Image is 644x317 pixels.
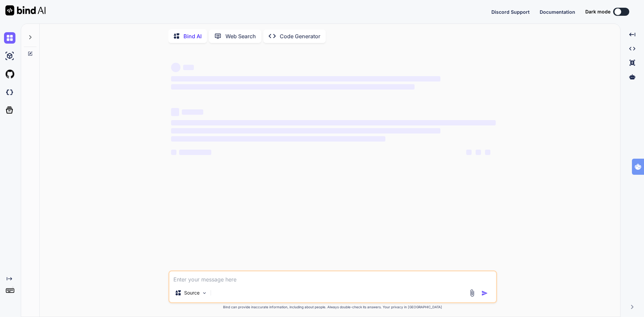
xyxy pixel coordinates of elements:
button: Documentation [540,8,575,15]
img: Pick Models [202,290,207,296]
img: Bind AI [5,5,46,15]
span: ‌ [476,150,481,155]
span: ‌ [171,136,385,142]
p: Source [184,289,200,296]
span: Dark mode [585,8,610,15]
span: ‌ [171,108,179,116]
span: ‌ [171,120,496,125]
img: ai-studio [4,50,15,62]
span: ‌ [182,109,203,115]
span: ‌ [179,150,211,155]
span: Discord Support [491,9,530,15]
p: Code Generator [280,32,320,40]
span: ‌ [171,128,440,134]
span: Documentation [540,9,575,15]
p: Bind AI [183,32,202,40]
span: ‌ [485,150,490,155]
p: Bind can provide inaccurate information, including about people. Always double-check its answers.... [168,305,497,310]
p: Web Search [225,32,256,40]
span: ‌ [466,150,472,155]
img: darkCloudIdeIcon [4,87,15,98]
img: chat [4,32,15,44]
button: Discord Support [491,8,530,15]
img: githubLight [4,68,15,80]
span: ‌ [171,63,180,72]
span: ‌ [171,76,440,82]
span: ‌ [183,65,194,70]
img: attachment [468,289,476,297]
img: icon [481,290,488,297]
span: ‌ [171,84,415,90]
span: ‌ [171,150,176,155]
